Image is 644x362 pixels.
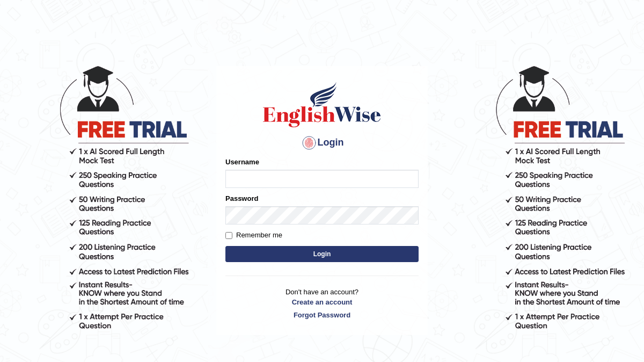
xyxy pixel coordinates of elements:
[225,230,282,241] label: Remember me
[225,310,419,320] a: Forgot Password
[225,297,419,307] a: Create an account
[225,134,419,151] h4: Login
[225,157,259,167] label: Username
[225,246,419,262] button: Login
[225,193,258,204] label: Password
[225,232,232,239] input: Remember me
[225,287,419,320] p: Don't have an account?
[261,81,383,129] img: Logo of English Wise sign in for intelligent practice with AI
